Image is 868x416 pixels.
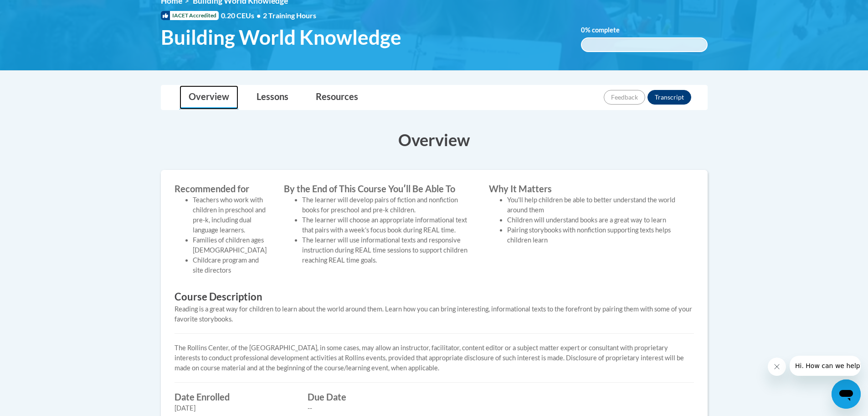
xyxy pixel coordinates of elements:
[507,215,680,225] li: Children will understand books are a great way to learn
[768,358,786,376] iframe: Close message
[247,85,298,110] a: Lessons
[284,184,475,194] label: By the End of This Course Youʹll Be Able To
[193,255,270,275] li: Childcare program and site directors
[832,379,861,409] iframe: Button to launch messaging window
[221,11,263,21] span: 0.20 CEUs
[263,11,316,20] span: 2 Training Hours
[161,25,401,49] span: Building World Knowledge
[507,225,680,245] li: Pairing storybooks with nonfiction supporting texts helps children learn
[193,195,270,235] li: Teachers who work with children in preschool and pre-k, including dual language learners.
[175,403,294,413] div: [DATE]
[175,304,694,324] div: Reading is a great way for children to learn about the world around them. Learn how you can bring...
[175,184,270,194] label: Recommended for
[175,343,694,373] p: The Rollins Center, of the [GEOGRAPHIC_DATA], in some cases, may allow an instructor, facilitator...
[257,11,261,20] span: •
[604,90,645,105] button: Feedback
[5,6,74,14] span: Hi. How can we help?
[180,85,238,110] a: Overview
[581,26,585,34] span: 0
[307,85,367,110] a: Resources
[489,184,680,194] label: Why It Matters
[175,392,294,402] label: Date Enrolled
[302,195,475,215] li: The learner will develop pairs of fiction and nonfiction books for preschool and pre-k children.
[308,403,427,413] div: --
[302,235,475,265] li: The learner will use informational texts and responsive instruction during REAL time sessions to ...
[507,195,680,215] li: You'll help children be able to better understand the world around them
[161,128,708,151] h3: Overview
[175,290,694,304] h3: Course Description
[790,356,861,376] iframe: Message from company
[647,90,691,105] button: Transcript
[193,235,270,255] li: Families of children ages [DEMOGRAPHIC_DATA]
[161,11,219,20] span: IACET Accredited
[581,25,633,35] label: % complete
[308,392,427,402] label: Due Date
[302,215,475,235] li: The learner will choose an appropriate informational text that pairs with a week's focus book dur...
